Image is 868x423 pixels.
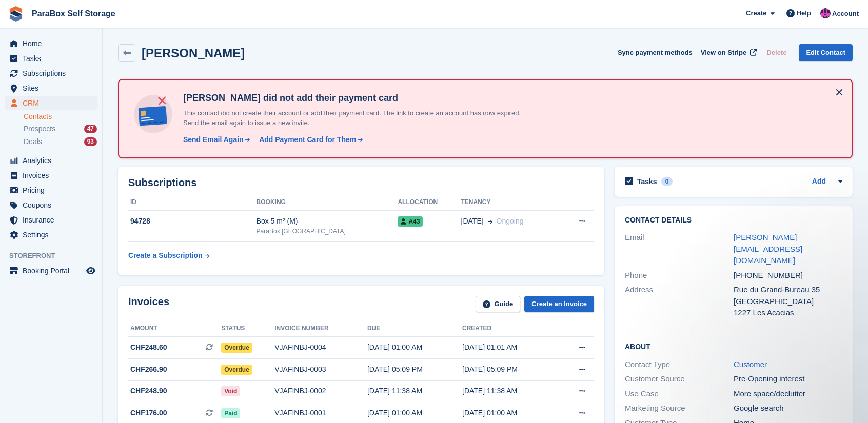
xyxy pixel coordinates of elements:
h2: Invoices [128,296,169,313]
div: VJAFINBJ-0003 [274,364,367,375]
div: [DATE] 11:38 AM [367,386,462,396]
span: Storefront [9,251,102,261]
div: [DATE] 05:09 PM [367,364,462,375]
span: CHF266.90 [130,364,167,375]
span: Sites [23,81,84,95]
p: This contact did not create their account or add their payment card. The link to create an accoun... [179,108,538,128]
span: Create [746,8,766,18]
a: Prospects 47 [24,124,97,134]
div: [GEOGRAPHIC_DATA] [734,296,842,308]
div: Use Case [625,388,734,400]
span: Ongoing [497,217,524,225]
span: Overdue [221,365,252,375]
div: Address [625,284,734,319]
a: ParaBox Self Storage [28,5,120,22]
span: A43 [398,216,423,227]
a: menu [5,198,97,212]
th: Invoice number [274,320,367,337]
div: Customer Source [625,373,734,385]
h4: [PERSON_NAME] did not add their payment card [179,92,538,104]
span: View on Stripe [701,48,746,58]
a: menu [5,264,97,278]
a: menu [5,153,97,168]
h2: [PERSON_NAME] [142,46,245,60]
div: [DATE] 01:00 AM [462,408,557,418]
span: Paid [221,408,240,418]
span: Insurance [23,213,84,227]
a: Edit Contact [799,44,853,61]
div: More space/declutter [734,388,842,400]
div: Marketing Source [625,402,734,414]
a: Create an Invoice [524,296,594,313]
a: Add Payment Card for Them [255,134,364,145]
div: [PHONE_NUMBER] [734,270,842,281]
th: Amount [128,320,221,337]
span: CRM [23,96,84,110]
a: menu [5,183,97,197]
th: Created [462,320,557,337]
a: menu [5,96,97,110]
div: 0 [661,177,673,186]
div: VJAFINBJ-0004 [274,342,367,353]
span: Analytics [23,153,84,168]
th: ID [128,194,257,211]
div: 94728 [128,216,257,227]
a: View on Stripe [697,44,759,61]
div: Phone [625,270,734,281]
span: Help [797,8,811,18]
span: CHF248.60 [130,342,167,353]
a: Deals 93 [24,136,97,147]
span: Subscriptions [23,66,84,80]
span: Deals [24,137,42,147]
div: Box 5 m² (M) [257,216,398,227]
div: [DATE] 01:00 AM [367,408,462,418]
a: Contacts [24,112,97,122]
span: Prospects [24,124,55,134]
div: Google search [734,402,842,414]
div: [DATE] 11:38 AM [462,386,557,396]
img: stora-icon-8386f47178a22dfd0bd8f6a31ec36ba5ce8667c1dd55bd0f319d3a0aa187defe.svg [8,6,24,22]
a: Create a Subscription [128,246,209,265]
span: Pricing [23,183,84,197]
img: no-card-linked-e7822e413c904bf8b177c4d89f31251c4716f9871600ec3ca5bfc59e148c83f4.svg [131,92,175,136]
span: Tasks [23,51,84,66]
span: Booking Portal [23,264,84,278]
span: Invoices [23,168,84,183]
span: CHF176.00 [130,408,167,418]
a: menu [5,228,97,242]
button: Delete [762,44,791,61]
div: Email [625,232,734,267]
div: Rue du Grand-Bureau 35 [734,284,842,296]
div: ParaBox [GEOGRAPHIC_DATA] [257,227,398,236]
h2: Contact Details [625,216,842,225]
th: Status [221,320,274,337]
img: Paul Wolfson [820,8,831,18]
h2: Subscriptions [128,177,594,189]
span: Home [23,36,84,51]
div: VJAFINBJ-0001 [274,408,367,418]
div: [DATE] 05:09 PM [462,364,557,375]
div: Contact Type [625,359,734,371]
a: Add [812,176,826,188]
a: menu [5,81,97,95]
div: [DATE] 01:01 AM [462,342,557,353]
div: VJAFINBJ-0002 [274,386,367,396]
a: Preview store [85,265,97,277]
div: 47 [84,125,97,133]
div: Create a Subscription [128,250,203,261]
span: Account [832,9,859,19]
span: Coupons [23,198,84,212]
div: Send Email Again [183,134,244,145]
a: [PERSON_NAME][EMAIL_ADDRESS][DOMAIN_NAME] [734,233,802,265]
th: Booking [257,194,398,211]
div: 93 [84,137,97,146]
a: Customer [734,360,767,369]
th: Allocation [398,194,461,211]
a: menu [5,168,97,183]
span: [DATE] [461,216,484,227]
div: Pre-Opening interest [734,373,842,385]
div: Add Payment Card for Them [259,134,356,145]
button: Sync payment methods [618,44,693,61]
h2: Tasks [637,177,657,186]
a: menu [5,66,97,80]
